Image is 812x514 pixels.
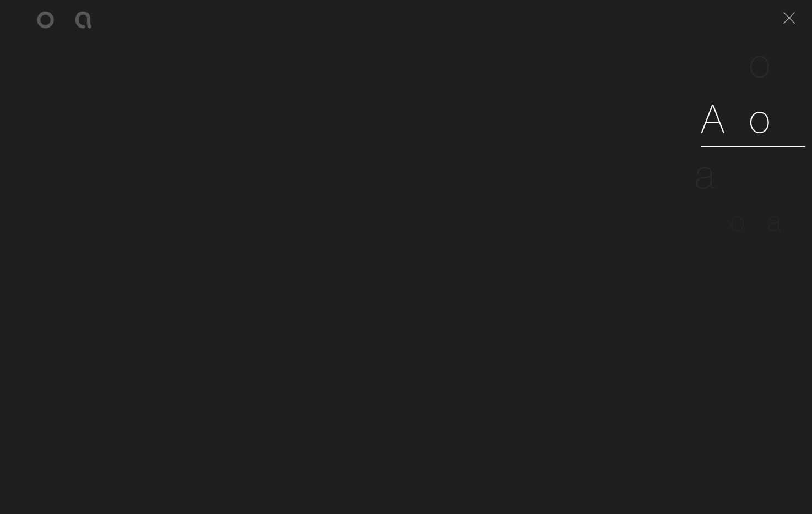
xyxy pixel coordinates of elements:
[772,93,793,143] span: u
[797,204,805,238] span: t
[782,204,797,238] span: c
[793,93,805,143] span: t
[667,146,805,202] a: Careers
[730,204,745,238] span: o
[711,201,805,241] a: Contact
[745,204,759,238] span: n
[667,149,696,199] span: C
[768,204,782,238] span: a
[751,149,773,199] span: e
[695,149,717,199] span: a
[701,91,805,146] a: About
[717,149,729,199] span: r
[786,149,805,199] span: s
[727,93,750,143] span: b
[773,149,786,199] span: r
[759,204,767,238] span: t
[729,149,751,199] span: e
[786,37,805,88] span: k
[772,37,786,88] span: r
[716,37,750,88] span: W
[749,37,772,88] span: o
[711,204,730,238] span: C
[749,93,772,143] span: o
[701,93,727,143] span: A
[716,35,805,91] a: Work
